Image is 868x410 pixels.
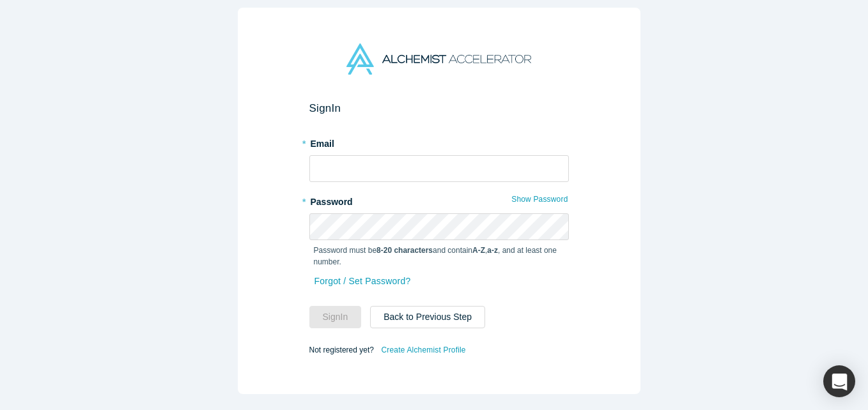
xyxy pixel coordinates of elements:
h2: Sign In [309,102,569,115]
strong: 8-20 characters [376,246,433,255]
a: Create Alchemist Profile [380,342,466,358]
img: Alchemist Accelerator Logo [346,43,531,75]
button: Show Password [511,191,568,208]
label: Password [309,191,569,209]
span: Not registered yet? [309,345,374,354]
button: Back to Previous Step [370,306,485,328]
a: Forgot / Set Password? [314,270,412,292]
strong: a-z [487,246,498,255]
label: Email [309,133,569,151]
strong: A-Z [472,246,485,255]
p: Password must be and contain , , and at least one number. [314,245,564,268]
button: SignIn [309,306,362,328]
